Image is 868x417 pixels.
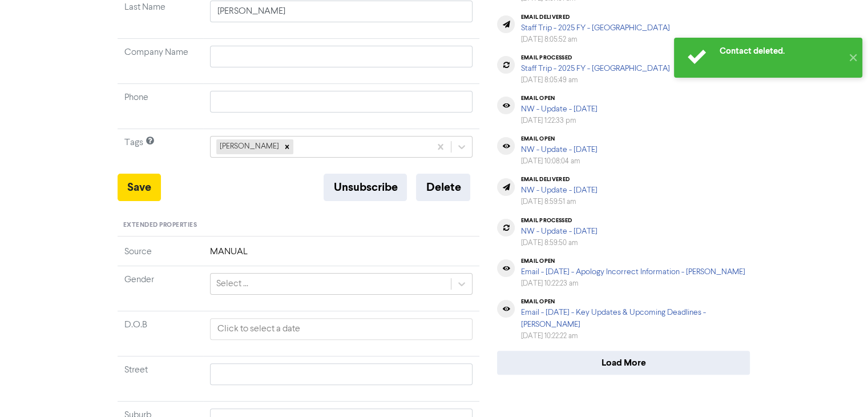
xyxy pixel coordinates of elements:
[118,84,203,129] td: Phone
[118,39,203,84] td: Company Name
[520,14,669,21] div: email delivered
[520,95,597,102] div: email open
[520,115,597,126] div: [DATE] 1:22:33 pm
[520,75,669,86] div: [DATE] 8:05:49 am
[118,266,203,311] td: Gender
[520,176,597,183] div: email delivered
[811,362,868,417] iframe: Chat Widget
[520,34,669,45] div: [DATE] 8:05:52 am
[216,139,281,154] div: [PERSON_NAME]
[720,45,842,57] div: Contact deleted.
[520,65,669,73] a: Staff Trip - 2025 FY - [GEOGRAPHIC_DATA]
[118,356,203,401] td: Street
[520,135,597,142] div: email open
[118,215,480,236] div: Extended Properties
[520,268,745,276] a: Email - [DATE] - Apology Incorrect Information - [PERSON_NAME]
[520,308,705,328] a: Email - [DATE] - Key Updates & Upcoming Deadlines - [PERSON_NAME]
[520,146,597,154] a: NW - Update - [DATE]
[520,278,745,289] div: [DATE] 10:22:23 am
[118,311,203,356] td: D.O.B
[118,174,161,201] button: Save
[520,217,597,224] div: email processed
[520,105,597,113] a: NW - Update - [DATE]
[203,245,480,266] td: MANUAL
[520,238,597,248] div: [DATE] 8:59:50 am
[118,245,203,266] td: Source
[497,351,750,375] button: Load More
[210,318,473,340] input: Click to select a date
[520,331,750,342] div: [DATE] 10:22:22 am
[520,298,750,305] div: email open
[216,277,248,291] div: Select ...
[520,197,597,207] div: [DATE] 8:59:51 am
[520,24,669,32] a: Staff Trip - 2025 FY - [GEOGRAPHIC_DATA]
[416,174,470,201] button: Delete
[520,156,597,167] div: [DATE] 10:08:04 am
[520,227,597,235] a: NW - Update - [DATE]
[520,54,669,61] div: email processed
[118,129,203,174] td: Tags
[520,258,745,264] div: email open
[324,174,407,201] button: Unsubscribe
[520,186,597,194] a: NW - Update - [DATE]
